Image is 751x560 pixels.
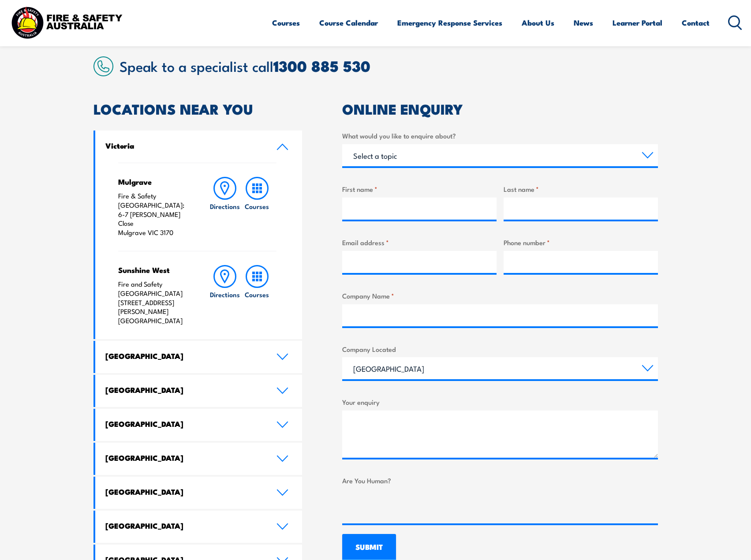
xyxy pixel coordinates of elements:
[273,54,370,77] a: 1300 885 530
[95,477,303,509] a: [GEOGRAPHIC_DATA]
[95,443,303,475] a: [GEOGRAPHIC_DATA]
[342,131,658,141] label: What would you like to enquire about?
[105,487,263,497] h4: [GEOGRAPHIC_DATA]
[342,291,658,301] label: Company Name
[397,11,502,34] a: Emergency Response Services
[682,11,710,34] a: Contact
[342,102,658,115] h2: ONLINE ENQUIRY
[272,11,300,34] a: Courses
[105,385,263,395] h4: [GEOGRAPHIC_DATA]
[209,265,241,325] a: Directions
[105,453,263,463] h4: [GEOGRAPHIC_DATA]
[522,11,554,34] a: About Us
[245,202,269,211] h6: Courses
[574,11,593,34] a: News
[210,290,240,299] h6: Directions
[342,397,658,407] label: Your enquiry
[105,521,263,530] h4: [GEOGRAPHIC_DATA]
[95,409,303,441] a: [GEOGRAPHIC_DATA]
[613,11,662,34] a: Learner Portal
[93,102,303,115] h2: LOCATIONS NEAR YOU
[95,375,303,407] a: [GEOGRAPHIC_DATA]
[342,489,476,523] iframe: reCAPTCHA
[241,265,273,325] a: Courses
[105,351,263,361] h4: [GEOGRAPHIC_DATA]
[245,290,269,299] h6: Courses
[342,184,497,194] label: First name
[118,191,192,237] p: Fire & Safety [GEOGRAPHIC_DATA]: 6-7 [PERSON_NAME] Close Mulgrave VIC 3170
[95,341,303,373] a: [GEOGRAPHIC_DATA]
[319,11,378,34] a: Course Calendar
[118,265,192,275] h4: Sunshine West
[105,141,263,150] h4: Victoria
[504,237,658,247] label: Phone number
[118,280,192,325] p: Fire and Safety [GEOGRAPHIC_DATA] [STREET_ADDRESS][PERSON_NAME] [GEOGRAPHIC_DATA]
[95,131,303,163] a: Victoria
[342,237,497,247] label: Email address
[342,344,658,354] label: Company Located
[105,419,263,429] h4: [GEOGRAPHIC_DATA]
[504,184,658,194] label: Last name
[120,58,658,74] h2: Speak to a specialist call
[210,202,240,211] h6: Directions
[95,511,303,543] a: [GEOGRAPHIC_DATA]
[342,475,658,485] label: Are You Human?
[241,177,273,237] a: Courses
[209,177,241,237] a: Directions
[118,177,192,187] h4: Mulgrave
